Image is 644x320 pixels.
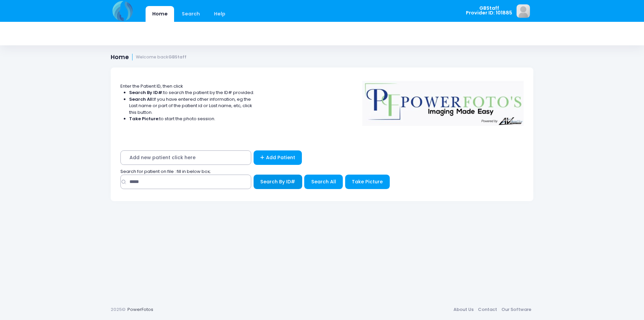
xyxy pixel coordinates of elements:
button: Search By ID# [254,175,302,189]
strong: Take Picture: [129,116,159,122]
a: Contact [476,304,499,316]
h1: Home [111,54,186,61]
span: Add new patient click here [120,150,251,165]
a: Help [208,6,232,22]
span: 2025© [111,306,125,313]
small: Welcome back [136,55,186,60]
a: Search [175,6,206,22]
button: Take Picture [345,175,390,189]
a: Add Patient [254,150,302,165]
span: Search All [311,178,336,185]
span: GBStaff Provider ID: 101885 [466,6,512,15]
img: Logo [359,76,527,126]
li: to search the patient by the ID# provided. [129,89,255,96]
strong: GBStaff [168,54,186,60]
a: Our Software [499,304,533,316]
a: Home [146,6,174,22]
span: Search By ID# [260,178,295,185]
a: PowerFotos [127,306,153,313]
li: to start the photo session. [129,116,255,122]
span: Enter the Patient ID, then click [120,83,183,89]
img: image [517,4,530,18]
li: If you have entered other information, eg the Last name or part of the patient id or Last name, e... [129,96,255,116]
a: About Us [451,304,476,316]
button: Search All [304,175,343,189]
span: Take Picture [352,178,383,185]
strong: Search All: [129,96,154,102]
span: Search for patient on file : fill in below box; [120,168,211,175]
strong: Search By ID#: [129,89,163,96]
